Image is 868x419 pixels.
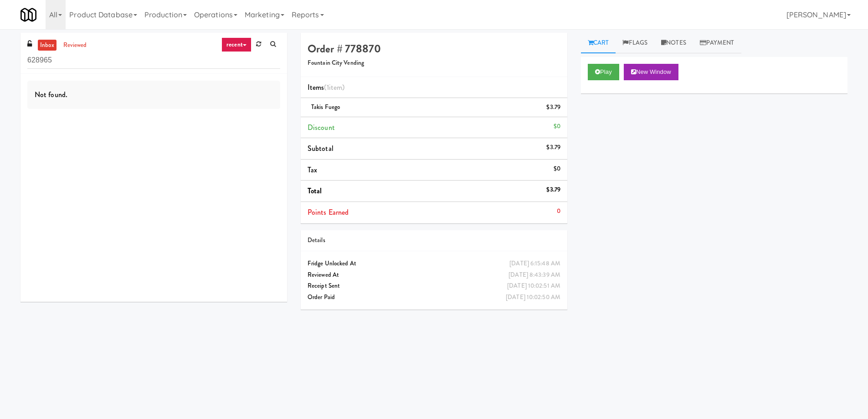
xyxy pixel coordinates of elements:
[308,280,560,292] div: Receipt Sent
[308,186,322,196] span: Total
[506,292,560,303] div: [DATE] 10:02:50 AM
[308,235,560,246] div: Details
[308,82,344,93] span: Items
[308,143,334,154] span: Subtotal
[61,40,89,51] a: reviewed
[308,60,560,67] h5: Fountain City Vending
[554,121,560,132] div: $0
[546,142,560,153] div: $3.79
[38,40,56,51] a: inbox
[308,292,560,303] div: Order Paid
[324,82,344,93] span: (1 )
[581,33,616,53] a: Cart
[35,89,67,100] span: Not found.
[21,7,36,23] img: Micromart
[546,102,560,113] div: $3.79
[329,82,342,93] ng-pluralize: item
[624,64,678,80] button: New Window
[308,207,349,217] span: Points Earned
[311,103,340,111] span: Takis Fuego
[308,43,560,55] h4: Order # 778870
[221,37,252,52] a: recent
[508,269,560,281] div: [DATE] 8:43:39 AM
[588,64,619,80] button: Play
[509,258,560,269] div: [DATE] 6:15:48 AM
[308,122,335,133] span: Discount
[546,184,560,196] div: $3.79
[507,280,560,292] div: [DATE] 10:02:51 AM
[616,33,654,53] a: Flags
[554,163,560,175] div: $0
[693,33,741,53] a: Payment
[654,33,693,53] a: Notes
[557,206,560,217] div: 0
[308,258,560,269] div: Fridge Unlocked At
[308,269,560,281] div: Reviewed At
[308,165,317,175] span: Tax
[27,52,280,69] input: Search vision orders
